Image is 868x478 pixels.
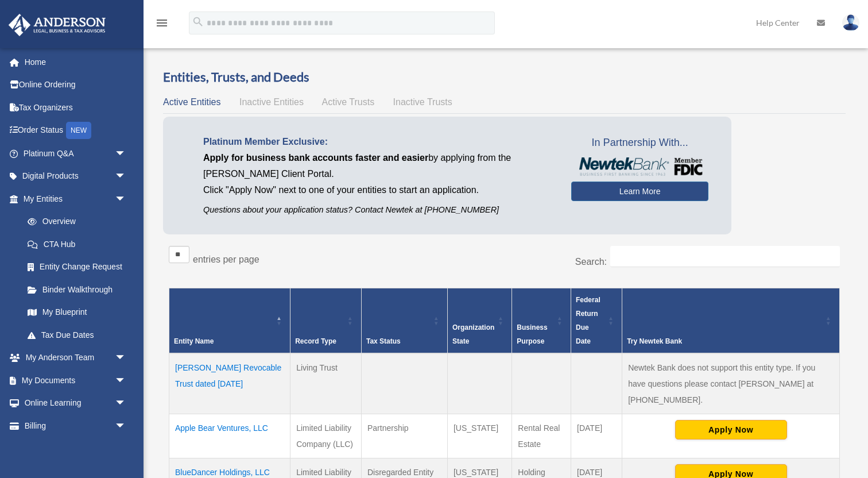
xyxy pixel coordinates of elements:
a: Digital Productsarrow_drop_down [8,165,144,188]
td: Rental Real Estate [512,414,571,458]
a: Overview [16,210,132,233]
i: menu [155,16,169,30]
td: Partnership [361,414,447,458]
td: Apple Bear Ventures, LLC [169,414,290,458]
td: [DATE] [571,414,622,458]
span: Tax Status [366,337,401,345]
span: arrow_drop_down [115,165,138,188]
th: Business Purpose: Activate to sort [512,288,571,354]
a: Binder Walkthrough [16,278,138,301]
th: Tax Status: Activate to sort [361,288,447,354]
td: Newtek Bank does not support this entity type. If you have questions please contact [PERSON_NAME]... [622,353,840,414]
span: arrow_drop_down [115,392,138,415]
label: entries per page [193,255,259,264]
h3: Entities, Trusts, and Deeds [163,68,846,86]
td: Living Trust [290,353,362,414]
span: arrow_drop_down [115,414,138,438]
p: Questions about your application status? Contact Newtek at [PHONE_NUMBER] [203,203,554,217]
th: Record Type: Activate to sort [290,288,362,354]
a: menu [155,20,169,30]
th: Federal Return Due Date: Activate to sort [571,288,622,354]
span: Record Type [295,337,336,345]
td: Limited Liability Company (LLC) [290,414,362,458]
th: Entity Name: Activate to invert sorting [169,288,290,354]
span: Active Entities [163,97,220,107]
i: search [192,16,204,28]
a: Platinum Q&Aarrow_drop_down [8,142,144,165]
a: Learn More [571,182,708,201]
a: Online Learningarrow_drop_down [8,392,144,415]
span: arrow_drop_down [115,369,138,392]
p: Platinum Member Exclusive: [203,134,554,150]
span: Organization State [452,323,494,345]
a: Order StatusNEW [8,119,144,142]
a: Events Calendar [8,437,144,460]
a: My Anderson Teamarrow_drop_down [8,346,144,369]
span: In Partnership With... [571,134,708,152]
span: Inactive Entities [239,97,304,107]
th: Organization State: Activate to sort [447,288,511,354]
span: Inactive Trusts [393,97,452,107]
p: Click "Apply Now" next to one of your entities to start an application. [203,182,554,198]
span: Apply for business bank accounts faster and easier [203,153,428,163]
img: NewtekBankLogoSM.png [577,157,703,176]
span: Active Trusts [322,97,375,107]
p: by applying from the [PERSON_NAME] Client Portal. [203,150,554,182]
a: CTA Hub [16,233,138,256]
a: My Entitiesarrow_drop_down [8,187,138,210]
th: Try Newtek Bank : Activate to sort [622,288,840,354]
span: Federal Return Due Date [576,296,600,345]
span: arrow_drop_down [115,187,138,211]
td: [US_STATE] [447,414,511,458]
div: NEW [66,122,91,139]
a: My Documentsarrow_drop_down [8,369,144,392]
span: arrow_drop_down [115,142,138,165]
button: Apply Now [675,420,787,440]
label: Search: [575,257,607,267]
a: Online Ordering [8,74,144,97]
span: Business Purpose [517,323,547,345]
a: My Blueprint [16,301,138,324]
a: Tax Due Dates [16,323,138,346]
a: Tax Organizers [8,96,144,119]
span: Entity Name [174,337,214,345]
span: arrow_drop_down [115,346,138,370]
img: Anderson Advisors Platinum Portal [5,14,109,36]
a: Home [8,51,144,74]
a: Entity Change Request [16,256,138,279]
img: User Pic [842,14,859,31]
a: Billingarrow_drop_down [8,414,144,437]
div: Try Newtek Bank [627,334,822,348]
td: [PERSON_NAME] Revocable Trust dated [DATE] [169,353,290,414]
